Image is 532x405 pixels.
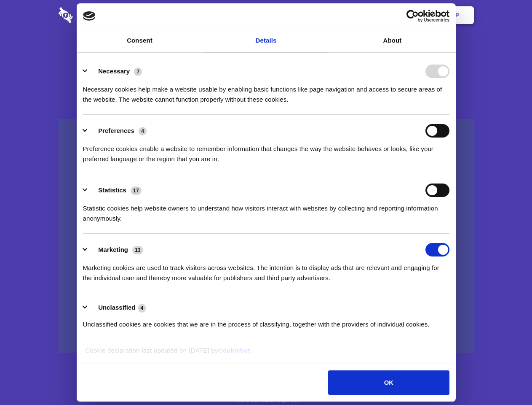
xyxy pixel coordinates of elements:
a: Login [382,2,419,28]
button: Necessary (7) [83,65,147,78]
a: Wistia video thumbnail [59,119,474,353]
h4: Auto-redaction of sensitive data, encrypted data sharing and self-destructing private chats. Shar... [59,77,474,105]
div: Statistic cookies help website owners to understand how visitors interact with websites by collec... [83,197,449,224]
button: Preferences (4) [83,124,152,138]
iframe: Drift Widget Chat Controller [490,363,522,395]
a: Pricing [247,2,284,28]
a: About [329,29,456,52]
a: Details [203,29,329,52]
div: Necessary cookies help make a website usable by enabling basic functions like page navigation and... [83,78,449,105]
button: Statistics (17) [83,184,147,197]
span: 17 [131,186,142,195]
label: Necessary [98,67,130,75]
div: Unclassified cookies are cookies that we are in the process of classifying, together with the pro... [83,313,449,329]
img: logo-wordmark-white-trans-d4663122ce5f474addd5e946df7df03e33cb6a1c49d2221995e7729f52c070b2.svg [59,7,131,23]
a: Consent [77,29,203,52]
div: Marketing cookies are used to track visitors across websites. The intention is to display ads tha... [83,256,449,283]
img: logo [83,11,96,21]
label: Preferences [98,127,134,134]
button: Unclassified (4) [83,302,151,313]
button: OK [328,370,449,395]
label: Marketing [98,246,128,253]
a: Usercentrics Cookiebot - opens in a new window [376,10,449,22]
a: Contact [342,2,380,28]
div: Cookie declaration last updated on [DATE] by [79,346,453,362]
span: 13 [132,246,143,254]
span: 4 [139,127,147,135]
h1: Eliminate Slack Data Loss. [59,38,474,68]
label: Statistics [98,186,126,194]
div: Preference cookies enable a website to remember information that changes the way the website beha... [83,138,449,164]
a: Cookiebot [218,347,250,354]
span: 7 [134,67,142,76]
span: 4 [138,304,146,312]
button: Marketing (13) [83,243,149,256]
